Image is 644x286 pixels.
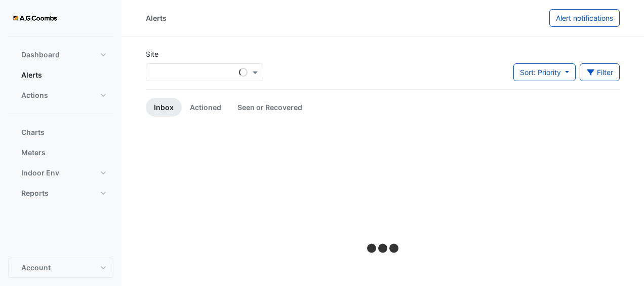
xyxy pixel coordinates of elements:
[21,50,60,60] span: Dashboard
[182,98,229,117] a: Actioned
[549,9,620,27] button: Alert notifications
[21,168,59,178] span: Indoor Env
[21,263,51,273] span: Account
[146,13,167,23] div: Alerts
[12,8,58,28] img: Company Logo
[8,122,113,142] button: Charts
[556,14,613,22] span: Alert notifications
[520,68,561,77] span: Sort: Priority
[229,98,310,117] a: Seen or Recovered
[21,127,45,137] span: Charts
[513,63,576,81] button: Sort: Priority
[21,90,48,100] span: Actions
[8,142,113,163] button: Meters
[8,163,113,183] button: Indoor Env
[8,258,113,278] button: Account
[146,98,182,117] a: Inbox
[8,45,113,65] button: Dashboard
[21,188,49,198] span: Reports
[146,49,158,59] label: Site
[21,148,46,158] span: Meters
[21,70,42,80] span: Alerts
[580,63,620,81] button: Filter
[8,183,113,203] button: Reports
[8,65,113,85] button: Alerts
[8,85,113,105] button: Actions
